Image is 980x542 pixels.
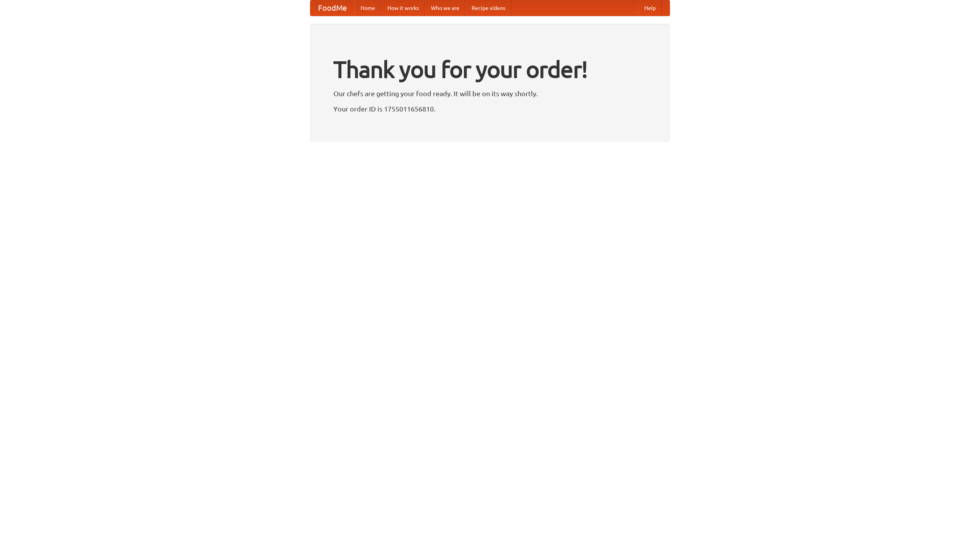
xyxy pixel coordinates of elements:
a: FoodMe [310,0,354,16]
a: Recipe videos [465,0,511,16]
p: Your order ID is 1755011656810. [333,103,647,115]
a: Help [638,0,662,16]
p: Our chefs are getting your food ready. It will be on its way shortly. [333,88,647,99]
h1: Thank you for your order! [333,51,647,88]
a: Who we are [425,0,465,16]
a: How it works [381,0,425,16]
a: Home [354,0,381,16]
